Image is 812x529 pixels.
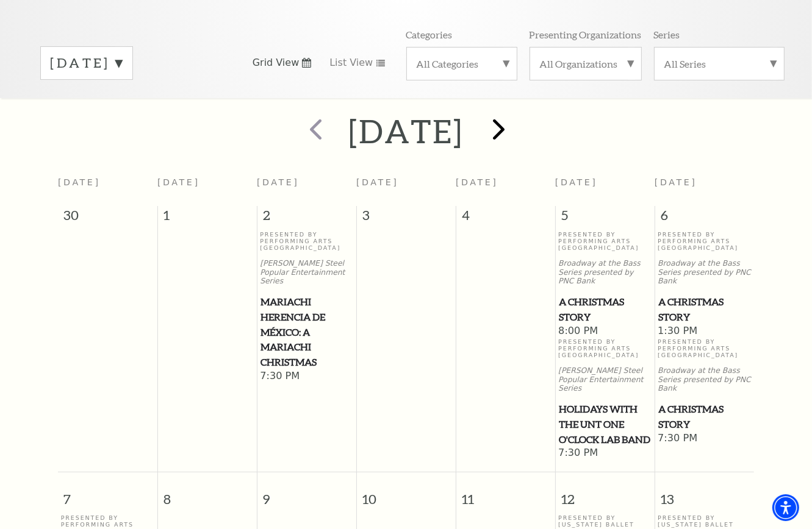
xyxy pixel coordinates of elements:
[406,28,453,41] p: Categories
[658,294,751,324] a: A Christmas Story
[556,472,655,514] span: 12
[558,447,652,460] span: 7:30 PM
[658,402,751,431] a: A Christmas Story
[456,177,498,187] span: [DATE]
[530,28,642,41] p: Presenting Organizations
[559,294,651,324] span: A Christmas Story
[58,472,157,514] span: 7
[260,231,353,252] p: Presented By Performing Arts [GEOGRAPHIC_DATA]
[253,56,300,69] span: Grid View
[558,338,652,359] p: Presented By Performing Arts [GEOGRAPHIC_DATA]
[654,28,680,41] p: Series
[655,472,755,514] span: 13
[556,206,655,230] span: 5
[475,110,520,153] button: next
[456,472,555,514] span: 11
[658,325,751,338] span: 1:30 PM
[260,370,353,383] span: 7:30 PM
[51,54,123,73] label: [DATE]
[257,177,300,187] span: [DATE]
[357,206,456,230] span: 3
[257,206,356,230] span: 2
[558,294,652,324] a: A Christmas Story
[658,338,751,359] p: Presented By Performing Arts [GEOGRAPHIC_DATA]
[260,294,353,370] span: Mariachi Herencia de México: A Mariachi Christmas
[260,259,353,286] p: [PERSON_NAME] Steel Popular Entertainment Series
[658,231,751,252] p: Presented By Performing Arts [GEOGRAPHIC_DATA]
[555,177,598,187] span: [DATE]
[658,432,751,446] span: 7:30 PM
[558,231,652,252] p: Presented By Performing Arts [GEOGRAPHIC_DATA]
[417,57,507,70] label: All Categories
[456,206,555,230] span: 4
[357,472,456,514] span: 10
[540,57,631,70] label: All Organizations
[158,206,257,230] span: 1
[658,294,750,324] span: A Christmas Story
[655,177,697,187] span: [DATE]
[658,366,751,393] p: Broadway at the Bass Series presented by PNC Bank
[558,259,652,286] p: Broadway at the Bass Series presented by PNC Bank
[559,402,651,447] span: Holidays with the UNT One O'Clock Lab Band
[558,366,652,393] p: [PERSON_NAME] Steel Popular Entertainment Series
[292,110,337,153] button: prev
[772,494,799,521] div: Accessibility Menu
[558,402,652,447] a: Holidays with the UNT One O'Clock Lab Band
[664,57,774,70] label: All Series
[658,259,751,286] p: Broadway at the Bass Series presented by PNC Bank
[558,325,652,338] span: 8:00 PM
[658,402,750,431] span: A Christmas Story
[329,56,373,69] span: List View
[260,294,353,370] a: Mariachi Herencia de México: A Mariachi Christmas
[58,206,157,230] span: 30
[356,177,399,187] span: [DATE]
[157,177,200,187] span: [DATE]
[655,206,755,230] span: 6
[348,112,464,151] h2: [DATE]
[58,177,101,187] span: [DATE]
[158,472,257,514] span: 8
[257,472,356,514] span: 9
